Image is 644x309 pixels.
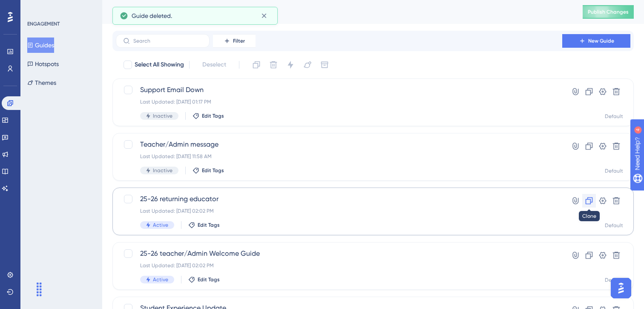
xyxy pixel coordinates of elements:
[233,38,245,44] span: Filter
[133,38,202,44] input: Search
[132,11,172,21] span: Guide deleted.
[153,276,168,283] span: Active
[140,262,538,269] div: Last Updated: [DATE] 02:02 PM
[140,153,538,160] div: Last Updated: [DATE] 11:58 AM
[153,167,172,174] span: Inactive
[193,167,224,174] button: Edit Tags
[195,57,234,72] button: Deselect
[198,222,220,228] span: Edit Tags
[140,98,538,105] div: Last Updated: [DATE] 01:17 PM
[605,277,623,283] div: Default
[193,113,224,119] button: Edit Tags
[27,20,60,27] div: ENGAGEMENT
[202,113,224,119] span: Edit Tags
[605,167,623,174] div: Default
[27,56,59,72] button: Hotspots
[608,275,634,301] iframe: UserGuiding AI Assistant Launcher
[202,167,224,174] span: Edit Tags
[605,113,623,120] div: Default
[202,60,226,70] span: Deselect
[153,113,172,119] span: Inactive
[188,222,220,228] button: Edit Tags
[140,139,538,150] span: Teacher/Admin message
[112,6,561,18] div: Guides
[198,276,220,283] span: Edit Tags
[188,276,220,283] button: Edit Tags
[213,34,256,48] button: Filter
[27,75,56,90] button: Themes
[562,34,630,48] button: New Guide
[59,4,62,11] div: 4
[140,208,538,214] div: Last Updated: [DATE] 02:02 PM
[32,277,46,302] div: Drag
[135,60,184,70] span: Select All Showing
[588,9,629,15] span: Publish Changes
[27,38,54,53] button: Guides
[605,222,623,229] div: Default
[140,85,538,95] span: Support Email Down
[140,248,538,259] span: 25-26 teacher/Admin Welcome Guide
[588,38,614,44] span: New Guide
[153,222,168,228] span: Active
[20,2,53,12] span: Need Help?
[583,5,634,19] button: Publish Changes
[140,194,538,204] span: 25-26 returning educator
